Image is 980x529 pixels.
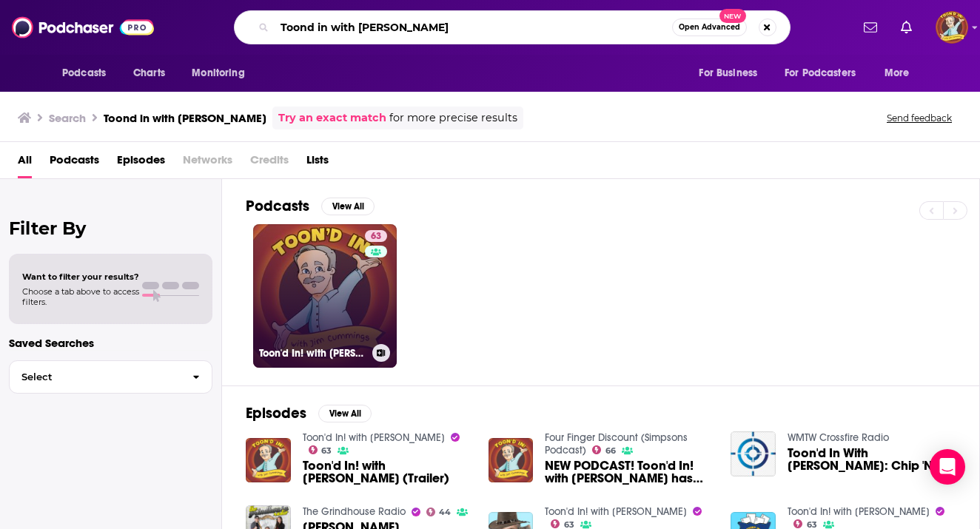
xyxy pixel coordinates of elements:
[18,148,32,178] a: All
[246,404,306,422] h2: Episodes
[49,111,86,125] h3: Search
[104,111,266,125] h3: Toond in with [PERSON_NAME]
[605,448,616,454] span: 66
[10,372,181,382] span: Select
[192,63,244,84] span: Monitoring
[303,505,406,518] a: The Grindhouse Radio
[731,431,776,476] img: Toon'd In With Jim Cummings: Chip 'N Dale: Rescue Rangers
[12,13,154,41] img: Podchaser - Follow, Share and Rate Podcasts
[9,336,212,350] p: Saved Searches
[275,16,672,39] input: Search podcasts, credits, & more...
[688,59,776,87] button: open menu
[679,24,740,31] span: Open Advanced
[788,431,889,444] a: WMTW Crossfire Radio
[365,230,387,242] a: 63
[439,509,451,516] span: 44
[22,286,139,307] span: Choose a tab above to access filters.
[124,59,174,87] a: Charts
[807,522,817,528] span: 63
[592,445,616,454] a: 66
[246,438,291,483] img: Toon'd In! with Jim Cummings (Trailer)
[9,218,212,239] h2: Filter By
[246,197,309,215] h2: Podcasts
[246,404,372,422] a: EpisodesView All
[785,63,856,84] span: For Podcasters
[259,347,366,360] h3: Toon'd In! with [PERSON_NAME]
[309,445,332,454] a: 63
[250,148,289,178] span: Credits
[183,148,232,178] span: Networks
[882,112,956,124] button: Send feedback
[321,198,375,215] button: View All
[930,449,965,485] div: Open Intercom Messenger
[246,197,375,215] a: PodcastsView All
[117,148,165,178] a: Episodes
[9,360,212,394] button: Select
[306,148,329,178] a: Lists
[545,505,687,518] a: Toon'd In! with Jim Cummings
[775,59,877,87] button: open menu
[62,63,106,84] span: Podcasts
[895,15,918,40] a: Show notifications dropdown
[545,459,713,485] a: NEW PODCAST! Toon'd In! with Jim Cummings has arrived!
[389,109,517,127] span: for more precise results
[788,447,956,472] span: Toon'd In With [PERSON_NAME]: Chip 'N [PERSON_NAME]: Rescue Rangers
[545,431,688,456] a: Four Finger Discount (Simpsons Podcast)
[234,10,791,44] div: Search podcasts, credits, & more...
[278,109,386,127] a: Try an exact match
[564,522,574,528] span: 63
[318,405,372,422] button: View All
[545,459,713,485] span: NEW PODCAST! Toon'd In! with [PERSON_NAME] has arrived!
[719,9,746,23] span: New
[489,438,534,483] img: NEW PODCAST! Toon'd In! with Jim Cummings has arrived!
[52,59,125,87] button: open menu
[303,431,445,444] a: Toon'd In! with Jim Cummings
[371,229,381,244] span: 63
[874,59,928,87] button: open menu
[885,63,910,84] span: More
[303,459,471,485] span: Toon'd In! with [PERSON_NAME] (Trailer)
[793,519,817,528] a: 63
[936,11,968,44] span: Logged in as JimCummingspod
[133,63,165,84] span: Charts
[788,505,930,518] a: Toon'd In! with Jim Cummings
[303,459,471,485] a: Toon'd In! with Jim Cummings (Trailer)
[858,15,883,40] a: Show notifications dropdown
[699,63,757,84] span: For Business
[551,519,574,528] a: 63
[788,447,956,472] a: Toon'd In With Jim Cummings: Chip 'N Dale: Rescue Rangers
[181,59,264,87] button: open menu
[22,272,139,282] span: Want to filter your results?
[936,11,968,44] img: User Profile
[672,18,747,36] button: Open AdvancedNew
[50,148,99,178] a: Podcasts
[253,224,397,368] a: 63Toon'd In! with [PERSON_NAME]
[936,11,968,44] button: Show profile menu
[321,448,332,454] span: 63
[426,508,452,516] a: 44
